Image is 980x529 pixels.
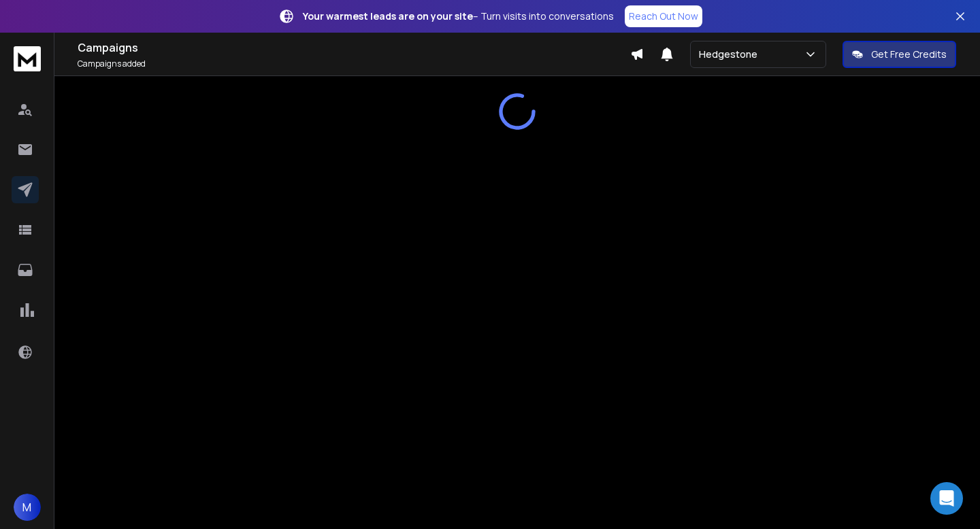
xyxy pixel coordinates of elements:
[78,58,630,69] p: Campaigns added
[14,494,41,521] button: M
[843,41,956,68] button: Get Free Credits
[625,5,702,27] a: Reach Out Now
[78,39,630,56] h1: Campaigns
[303,10,473,22] strong: Your warmest leads are on your site
[303,10,614,23] p: – Turn visits into conversations
[629,10,698,23] p: Reach Out Now
[14,46,41,71] img: logo
[871,48,947,61] p: Get Free Credits
[699,48,763,61] p: Hedgestone
[930,482,963,515] div: Open Intercom Messenger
